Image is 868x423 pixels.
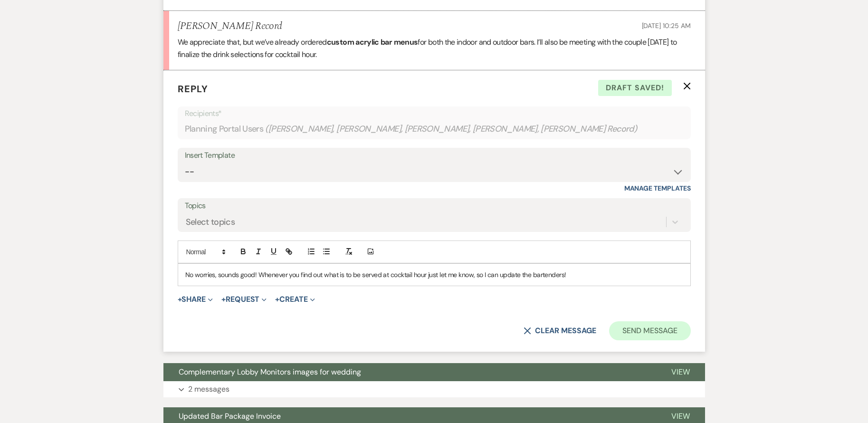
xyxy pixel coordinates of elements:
button: Request [221,296,267,303]
span: Draft saved! [598,80,672,96]
h5: [PERSON_NAME] Record [178,20,282,32]
span: View [671,411,690,421]
strong: custom acrylic bar menus [327,37,418,47]
span: + [275,296,279,303]
span: Reply [178,83,208,95]
button: Complementary Lobby Monitors images for wedding [163,363,656,381]
span: + [178,296,182,303]
a: Manage Templates [624,184,691,192]
span: [DATE] 10:25 AM [642,21,691,30]
button: 2 messages [163,381,705,397]
div: Insert Template [185,149,684,163]
div: Planning Portal Users [185,120,684,138]
button: Clear message [524,327,596,335]
p: Recipients* [185,107,684,120]
div: Select topics [186,215,235,228]
button: Share [178,296,213,303]
span: View [671,367,690,377]
button: Create [275,296,315,303]
p: 2 messages [188,383,229,395]
label: Topics [185,199,684,213]
p: We appreciate that, but we’ve already ordered for both the indoor and outdoor bars. I’ll also be ... [178,36,691,60]
span: Complementary Lobby Monitors images for wedding [179,367,361,377]
span: Updated Bar Package Invoice [179,411,281,421]
button: Send Message [609,321,690,340]
span: + [221,296,226,303]
p: No worries, sounds good! Whenever you find out what is to be served at cocktail hour just let me ... [185,269,683,280]
button: View [656,363,705,381]
span: ( [PERSON_NAME], [PERSON_NAME], [PERSON_NAME], [PERSON_NAME], [PERSON_NAME] Record ) [265,123,638,135]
